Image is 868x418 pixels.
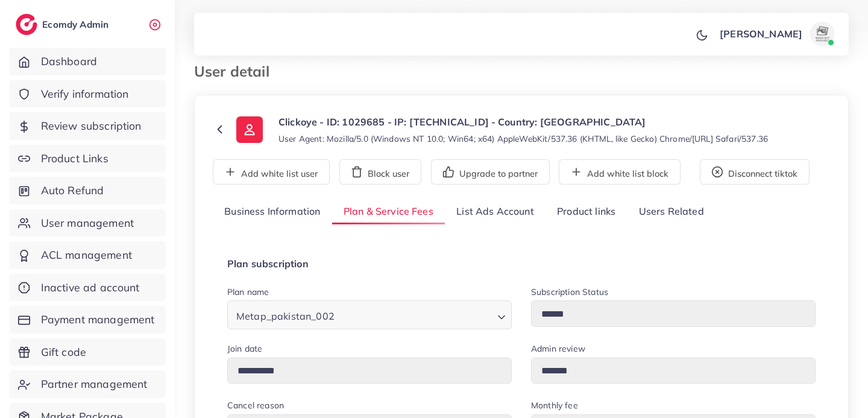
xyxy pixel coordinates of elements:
[42,19,112,30] h2: Ecomdy Admin
[9,80,166,108] a: Verify information
[16,14,37,35] img: logo
[227,258,816,270] h4: Plan subscription
[41,151,108,166] span: Product Links
[332,199,445,225] a: Plan & Service Fees
[713,22,839,46] a: [PERSON_NAME]avatar
[234,308,337,325] span: Metap_pakistan_002
[227,343,262,355] label: Join date
[41,86,129,102] span: Verify information
[41,344,86,360] span: Gift code
[236,116,263,143] img: ic-user-info.36bf1079.svg
[9,48,166,75] a: Dashboard
[531,343,585,355] label: Admin review
[213,199,332,225] a: Business Information
[9,306,166,334] a: Payment management
[810,22,834,46] img: avatar
[41,118,142,134] span: Review subscription
[531,399,578,411] label: Monthly fee
[41,280,140,296] span: Inactive ad account
[227,399,284,411] label: Cancel reason
[41,376,148,392] span: Partner management
[9,241,166,269] a: ACL management
[700,159,810,185] button: Disconnect tiktok
[41,54,97,69] span: Dashboard
[194,63,279,80] h3: User detail
[531,286,608,298] label: Subscription Status
[9,209,166,237] a: User management
[16,14,112,35] a: logoEcomdy Admin
[227,300,512,329] div: Search for option
[431,159,550,185] button: Upgrade to partner
[338,305,492,325] input: Search for option
[9,338,166,366] a: Gift code
[9,112,166,140] a: Review subscription
[9,177,166,204] a: Auto Refund
[546,199,627,225] a: Product links
[213,159,330,185] button: Add white list user
[559,159,681,185] button: Add white list block
[227,286,269,298] label: Plan name
[9,274,166,302] a: Inactive ad account
[278,133,768,145] small: User Agent: Mozilla/5.0 (Windows NT 10.0; Win64; x64) AppleWebKit/537.36 (KHTML, like Gecko) Chro...
[9,370,166,398] a: Partner management
[445,199,546,225] a: List Ads Account
[627,199,715,225] a: Users Related
[720,27,802,41] p: [PERSON_NAME]
[41,247,132,263] span: ACL management
[339,159,421,185] button: Block user
[41,312,155,328] span: Payment management
[278,115,768,129] p: Clickoye - ID: 1029685 - IP: [TECHNICAL_ID] - Country: [GEOGRAPHIC_DATA]
[9,145,166,173] a: Product Links
[41,183,104,198] span: Auto Refund
[41,215,134,231] span: User management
